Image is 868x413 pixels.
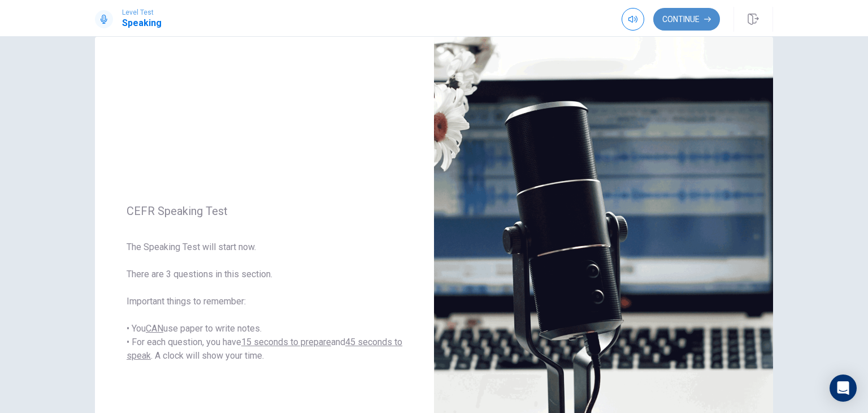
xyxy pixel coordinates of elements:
u: 15 seconds to prepare [241,337,331,347]
h1: Speaking [122,16,162,30]
button: Continue [653,8,720,31]
span: The Speaking Test will start now. There are 3 questions in this section. Important things to reme... [127,240,402,363]
div: Open Intercom Messenger [830,375,857,402]
span: CEFR Speaking Test [127,204,402,218]
span: Level Test [122,8,162,16]
u: CAN [146,323,163,334]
